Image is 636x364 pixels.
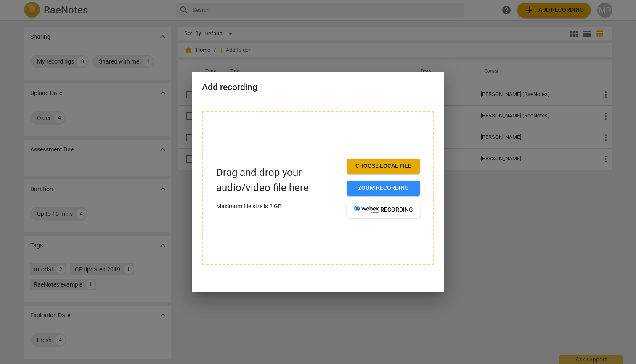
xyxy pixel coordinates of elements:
[216,165,340,195] p: Drag and drop your audio/video file here
[347,202,420,218] button: recording
[202,82,434,93] h2: Add recording
[347,159,420,174] button: Choose local file
[216,202,340,211] p: Maximum file size is 2 GB
[347,181,420,196] button: Zoom recording
[354,162,413,170] span: Choose local file
[354,184,413,192] span: Zoom recording
[354,206,413,214] span: recording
